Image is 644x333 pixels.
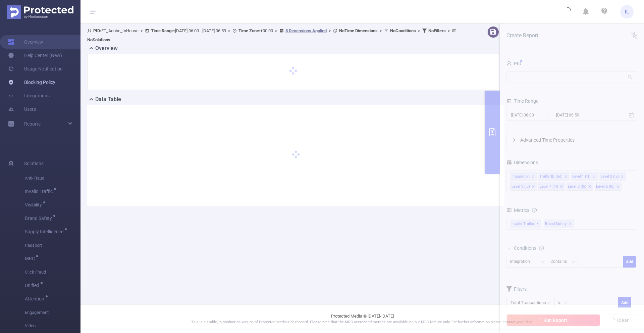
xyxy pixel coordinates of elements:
span: Video [25,319,80,333]
footer: Protected Media © [DATE]-[DATE] [80,304,644,333]
span: Supply Intelligence [25,229,66,234]
b: No Solutions [87,37,110,42]
span: Solutions [24,157,44,170]
span: > [327,28,333,33]
span: > [378,28,384,33]
span: Engagement [25,306,80,319]
i: icon: loading [563,7,571,16]
span: Anti-Fraud [25,172,80,185]
h2: Data Table [95,95,121,103]
span: Reports [24,121,41,127]
span: > [226,28,232,33]
a: Reports [24,117,41,131]
a: Blocking Policy [8,76,55,89]
span: Click Fraud [25,266,80,279]
b: PID: [93,28,101,33]
h2: Overview [95,44,118,52]
b: No Time Dimensions [339,28,378,33]
a: Integrations [8,89,50,102]
span: Passport [25,239,80,252]
a: Overview [8,35,43,49]
b: No Conditions [390,28,416,33]
span: Brand Safety [25,216,54,221]
b: Time Range: [151,28,175,33]
b: Time Zone: [238,28,260,33]
p: This is a stable, in production version of Protected Media's dashboard. Please note that the MRC ... [97,320,627,325]
i: icon: user [87,29,93,33]
span: Invalid Traffic [25,189,55,194]
span: IL [625,5,629,18]
span: Visibility [25,202,44,207]
span: > [416,28,422,33]
span: > [139,28,145,33]
u: 8 Dimensions Applied [285,28,327,33]
span: MRC [25,256,37,261]
a: Usage Notification [8,62,63,76]
span: > [446,28,452,33]
span: > [273,28,279,33]
b: No Filters [428,28,446,33]
img: Protected Media [7,5,73,19]
span: Attention [25,296,47,301]
span: FT_Adobe_InHouse [DATE] 06:00 - [DATE] 06:59 +00:00 [87,28,458,42]
a: Users [8,102,36,116]
span: Unified [25,283,42,288]
a: Help Center (New) [8,49,62,62]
